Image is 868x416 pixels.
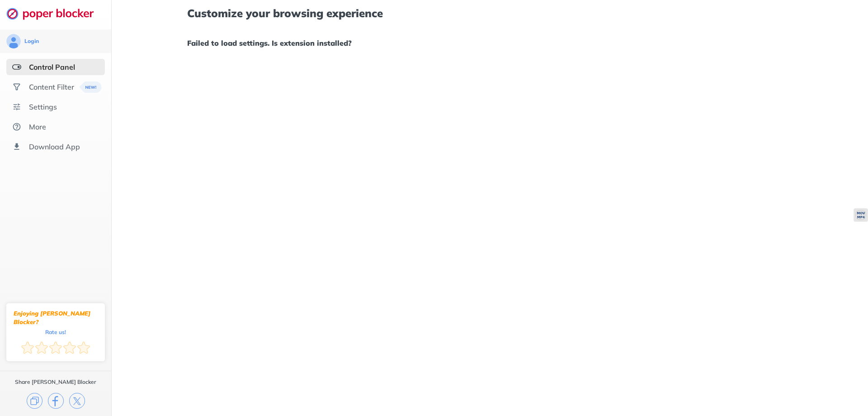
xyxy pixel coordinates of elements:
[15,378,96,386] div: Share [PERSON_NAME] Blocker
[187,37,792,49] h1: Failed to load settings. Is extension installed?
[29,82,74,91] div: Content Filter
[12,122,21,131] img: about.svg
[6,34,21,48] img: avatar.svg
[14,309,98,326] div: Enjoying [PERSON_NAME] Blocker?
[80,81,102,93] img: menuBanner.svg
[6,7,104,20] img: logo-webpage.svg
[27,393,42,409] img: copy.svg
[12,82,21,91] img: social.svg
[48,393,64,409] img: facebook.svg
[29,122,46,131] div: More
[12,62,21,72] img: features-selected.svg
[29,62,75,72] div: Control Panel
[12,142,21,151] img: download-app.svg
[29,102,57,111] div: Settings
[69,393,85,409] img: x.svg
[12,102,21,111] img: settings.svg
[29,142,80,151] div: Download App
[45,330,66,334] div: Rate us!
[187,7,792,19] h1: Customize your browsing experience
[24,38,39,45] div: Login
